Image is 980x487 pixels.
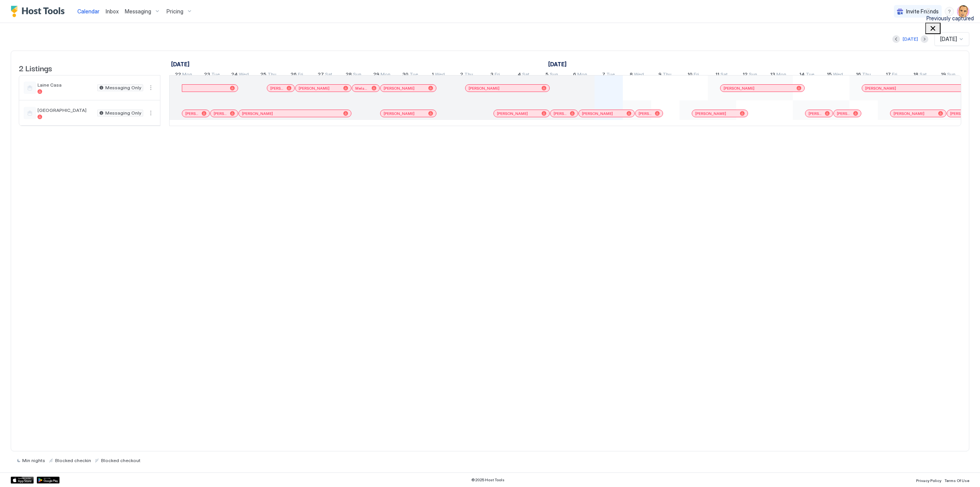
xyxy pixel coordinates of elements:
span: [PERSON_NAME] [582,111,613,116]
a: October 16, 2025 [854,70,873,81]
span: Fri [694,71,699,79]
a: October 14, 2025 [797,70,816,81]
a: September 24, 2025 [229,70,251,81]
a: September 29, 2025 [371,70,392,81]
span: 27 [318,71,324,79]
span: 23 [204,71,210,79]
span: Mon [577,71,587,79]
a: September 22, 2025 [169,59,191,70]
span: 25 [260,71,266,79]
span: Calendar [77,8,100,15]
span: Tue [211,71,220,79]
span: [PERSON_NAME] [469,86,500,91]
span: Wed [833,71,843,79]
div: User profile [957,5,969,18]
span: Tue [410,71,418,79]
span: 11 [715,71,719,79]
span: Mon [776,71,786,79]
a: Calendar [77,7,100,15]
div: Google Play Store [37,477,60,484]
span: Sun [353,71,361,79]
span: 18 [913,71,918,79]
span: Sat [720,71,728,79]
a: Inbox [106,7,119,15]
div: menu [945,7,954,16]
span: 17 [886,71,891,79]
span: 7 [602,71,605,79]
a: October 7, 2025 [600,70,617,81]
span: 29 [373,71,379,79]
span: [PERSON_NAME] [554,111,567,116]
a: October 1, 2025 [546,59,568,70]
a: October 2, 2025 [458,70,475,81]
span: © 2025 Host Tools [471,477,505,482]
button: [DATE] [902,34,919,44]
span: Tue [806,71,814,79]
span: 1 [432,71,434,79]
a: October 10, 2025 [686,70,701,81]
a: September 30, 2025 [400,70,420,81]
span: 4 [518,71,521,79]
span: Blocked checkout [101,457,140,463]
span: Sat [920,71,927,79]
div: [DATE] [903,36,918,43]
span: 30 [402,71,408,79]
span: Inbox [106,8,119,15]
a: Host Tools Logo [11,6,68,17]
span: [PERSON_NAME] [384,86,415,91]
span: 5 [546,71,549,79]
span: [PERSON_NAME] [695,111,726,116]
span: Sat [325,71,332,79]
a: October 8, 2025 [628,70,646,81]
a: Privacy Policy [916,476,941,484]
span: [PERSON_NAME] [950,111,964,116]
a: October 11, 2025 [714,70,730,81]
span: [PERSON_NAME] [893,111,924,116]
a: September 22, 2025 [173,70,194,81]
a: October 15, 2025 [825,70,845,81]
span: [PERSON_NAME] [214,111,227,116]
span: Terms Of Use [944,478,969,483]
span: Fri [495,71,500,79]
span: [PERSON_NAME] [639,111,652,116]
span: Invite Friends [906,8,939,15]
span: Mon [182,71,192,79]
span: Thu [464,71,473,79]
span: Thu [663,71,671,79]
span: [PERSON_NAME] [185,111,199,116]
span: Tue [606,71,615,79]
span: [PERSON_NAME] [270,86,284,91]
span: 8 [630,71,633,79]
span: Wed [435,71,445,79]
span: Sun [550,71,558,79]
span: 10 [688,71,693,79]
a: October 5, 2025 [544,70,560,81]
div: menu [146,108,155,118]
a: September 28, 2025 [344,70,363,81]
span: Mon [381,71,390,79]
span: Privacy Policy [916,478,941,483]
span: 2 Listings [19,62,52,74]
a: App Store [11,477,34,484]
span: [PERSON_NAME] [497,111,528,116]
button: Next month [921,35,928,43]
div: menu [146,83,155,92]
a: September 25, 2025 [258,70,278,81]
span: 6 [573,71,576,79]
span: [PERSON_NAME] [384,111,415,116]
span: [PERSON_NAME] [808,111,822,116]
span: 9 [658,71,661,79]
a: October 19, 2025 [939,70,957,81]
span: 15 [827,71,832,79]
span: 14 [799,71,805,79]
span: 13 [770,71,775,79]
span: 19 [941,71,946,79]
span: Thu [862,71,871,79]
span: Fri [298,71,303,79]
a: October 4, 2025 [516,70,531,81]
a: October 6, 2025 [571,70,589,81]
span: Pricing [167,8,183,15]
a: October 9, 2025 [657,70,673,81]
